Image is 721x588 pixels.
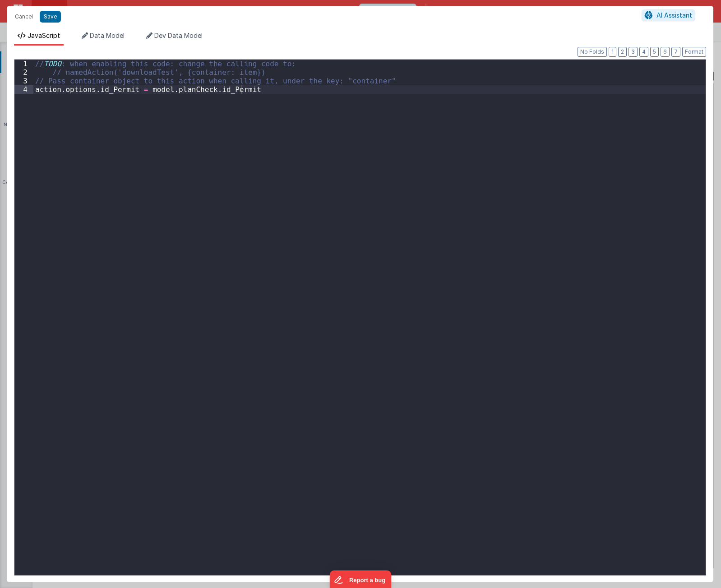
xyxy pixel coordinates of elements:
[154,32,203,39] span: Dev Data Model
[629,47,638,57] button: 3
[10,10,37,23] button: Cancel
[14,68,33,77] div: 2
[14,77,33,85] div: 3
[682,47,706,57] button: Format
[609,47,616,57] button: 1
[671,47,680,57] button: 7
[90,32,125,39] span: Data Model
[14,60,33,68] div: 1
[639,47,648,57] button: 4
[661,47,670,57] button: 6
[578,47,607,57] button: No Folds
[656,11,692,19] span: AI Assistant
[642,9,695,21] button: AI Assistant
[28,32,60,39] span: JavaScript
[650,47,659,57] button: 5
[14,85,33,94] div: 4
[40,11,61,23] button: Save
[618,47,627,57] button: 2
